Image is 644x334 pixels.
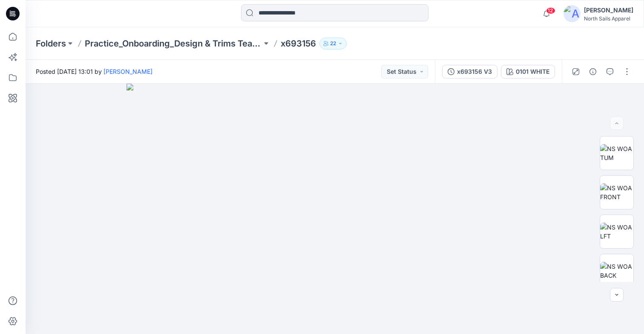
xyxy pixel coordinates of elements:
a: [PERSON_NAME] [103,68,152,75]
button: x693156 V3 [442,65,497,78]
p: 22 [330,39,336,48]
span: 12 [546,7,555,14]
button: 0101 WHITE [501,65,555,78]
img: NS WOA BACK [600,262,633,280]
div: x693156 V3 [457,67,492,76]
a: Practice_Onboarding_Design & Trims Teams [85,38,262,49]
p: x693156 [281,38,316,49]
span: Posted [DATE] 13:01 by [36,67,152,76]
img: NS WOA LFT [600,223,633,241]
img: avatar [563,5,581,22]
a: Folders [36,38,66,49]
img: NS WOA TUM [600,144,633,162]
button: Details [586,65,600,78]
img: NS WOA FRONT [600,183,633,201]
div: North Sails Apparel [584,15,633,22]
button: 22 [319,38,347,49]
img: eyJhbGciOiJIUzI1NiIsImtpZCI6IjAiLCJzbHQiOiJzZXMiLCJ0eXAiOiJKV1QifQ.eyJkYXRhIjp7InR5cGUiOiJzdG9yYW... [126,84,543,334]
div: [PERSON_NAME] [584,5,633,15]
div: 0101 WHITE [516,67,549,76]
